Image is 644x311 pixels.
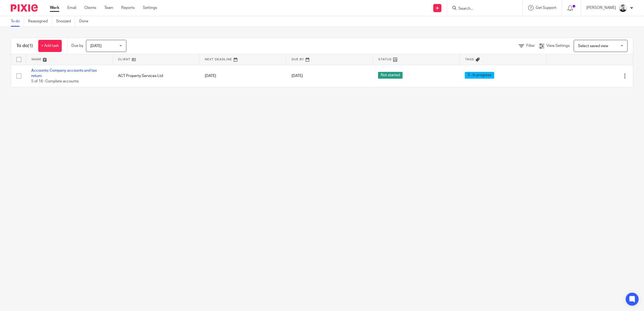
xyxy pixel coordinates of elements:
span: [DATE] [292,74,303,78]
a: To do [11,16,24,27]
span: Get Support [536,6,556,10]
a: Reports [121,5,135,11]
span: View Settings [546,44,570,48]
a: Snoozed [56,16,75,27]
img: Dave_2025.jpg [619,4,627,12]
a: + Add task [38,40,62,52]
td: [DATE] [199,65,286,87]
p: Due by [71,43,83,48]
span: Tags [465,58,474,61]
a: Clients [84,5,96,11]
span: [DATE] [90,44,102,48]
a: Done [79,16,92,27]
span: 3 - In progress [465,72,494,79]
a: Email [67,5,76,11]
span: 5 of 16 · Complete accounts [31,79,79,83]
a: Team [104,5,113,11]
td: ACT Property Services Ltd [113,65,199,87]
span: Select saved view [578,44,608,48]
input: Search [458,6,506,11]
a: Settings [143,5,157,11]
h1: To do [16,43,33,49]
a: Work [50,5,59,11]
img: Pixie [11,4,38,12]
a: Accounts: Company accounts and tax return [31,69,97,78]
span: Not started [378,72,403,79]
span: Filter [526,44,535,48]
span: (1) [28,44,33,48]
p: [PERSON_NAME] [586,5,616,11]
a: Reassigned [28,16,52,27]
